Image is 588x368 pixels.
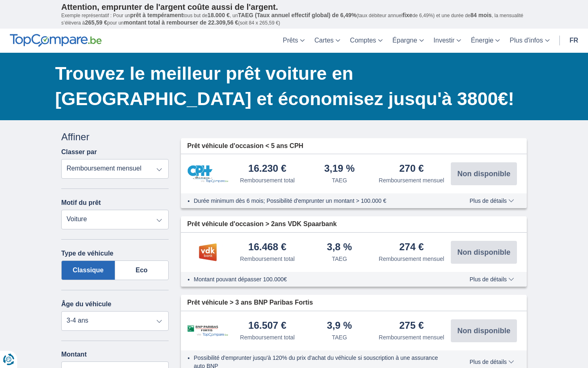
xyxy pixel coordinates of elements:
[457,249,510,256] span: Non disponible
[379,333,444,341] div: Remboursement mensuel
[130,12,183,18] span: prêt à tempérament
[451,241,517,264] button: Non disponible
[61,148,97,156] label: Classer par
[207,12,230,18] span: 18.000 €
[399,164,424,175] div: 270 €
[61,199,101,206] label: Motif du prêt
[463,359,520,365] button: Plus de détails
[399,242,424,253] div: 274 €
[61,130,169,144] div: Affiner
[565,29,583,53] a: fr
[61,2,527,12] p: Attention, emprunter de l'argent coûte aussi de l'argent.
[187,220,337,229] span: Prêt véhicule d'occasion > 2ans VDK Spaarbank
[457,170,510,177] span: Non disponible
[187,325,228,337] img: pret personnel BNP Paribas Fortis
[240,176,295,184] div: Remboursement total
[345,29,388,53] a: Comptes
[85,19,107,26] span: 265,59 €
[238,12,356,18] span: TAEG (Taux annuel effectif global) de 6,49%
[470,12,492,18] span: 84 mois
[388,29,429,53] a: Épargne
[278,29,310,53] a: Prêts
[332,176,347,184] div: TAEG
[470,276,514,282] span: Plus de détails
[466,29,505,53] a: Énergie
[379,176,444,184] div: Remboursement mensuel
[463,197,520,204] button: Plus de détails
[194,197,446,205] li: Durée minimum dès 6 mois; Possibilité d'emprunter un montant > 100.000 €
[61,250,114,257] label: Type de véhicule
[194,275,446,283] li: Montant pouvant dépasser 100.000€
[332,255,347,263] div: TAEG
[429,29,466,53] a: Investir
[399,321,424,332] div: 275 €
[379,255,444,263] div: Remboursement mensuel
[248,164,286,175] div: 16.230 €
[55,61,527,112] h1: Trouvez le meilleur prêt voiture en [GEOGRAPHIC_DATA] et économisez jusqu'à 3800€!
[451,319,517,342] button: Non disponible
[403,12,412,18] span: fixe
[248,242,286,253] div: 16.468 €
[187,141,303,151] span: Prêt véhicule d'occasion < 5 ans CPH
[187,242,228,263] img: pret personnel VDK bank
[470,198,514,204] span: Plus de détails
[451,162,517,185] button: Non disponible
[61,351,169,358] label: Montant
[124,19,238,26] span: montant total à rembourser de 22.309,56 €
[327,242,352,253] div: 3,8 %
[505,29,554,53] a: Plus d'infos
[310,29,345,53] a: Cartes
[463,276,520,283] button: Plus de détails
[187,298,313,307] span: Prêt véhicule > 3 ans BNP Paribas Fortis
[240,255,295,263] div: Remboursement total
[457,327,510,334] span: Non disponible
[10,34,102,47] img: TopCompare
[327,321,352,332] div: 3,9 %
[61,12,527,27] p: Exemple représentatif : Pour un tous but de , un (taux débiteur annuel de 6,49%) et une durée de ...
[332,333,347,341] div: TAEG
[248,321,286,332] div: 16.507 €
[240,333,295,341] div: Remboursement total
[470,359,514,365] span: Plus de détails
[187,165,228,183] img: pret personnel CPH Banque
[115,260,169,280] label: Eco
[324,164,355,175] div: 3,19 %
[61,301,111,308] label: Âge du véhicule
[61,260,115,280] label: Classique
